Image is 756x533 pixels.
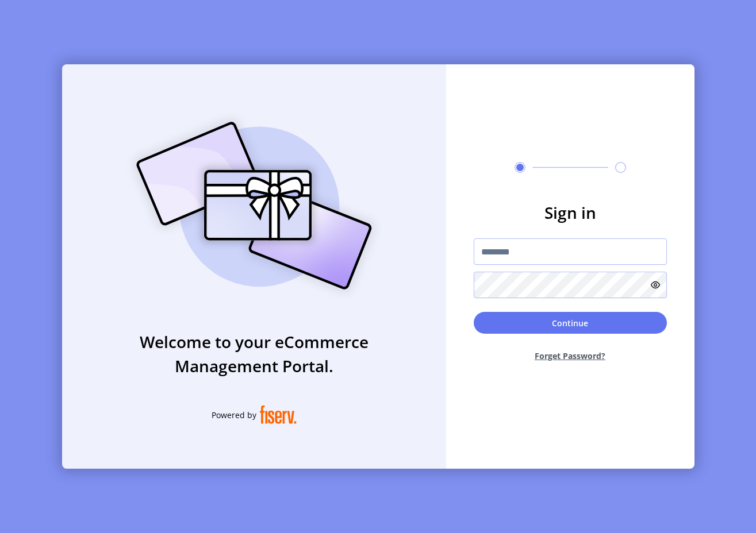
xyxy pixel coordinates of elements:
[212,409,256,421] span: Powered by
[62,330,446,378] h3: Welcome to your eCommerce Management Portal.
[474,200,667,225] h3: Sign in
[474,312,667,334] button: Continue
[119,109,389,302] img: card_Illustration.svg
[474,341,667,371] button: Forget Password?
